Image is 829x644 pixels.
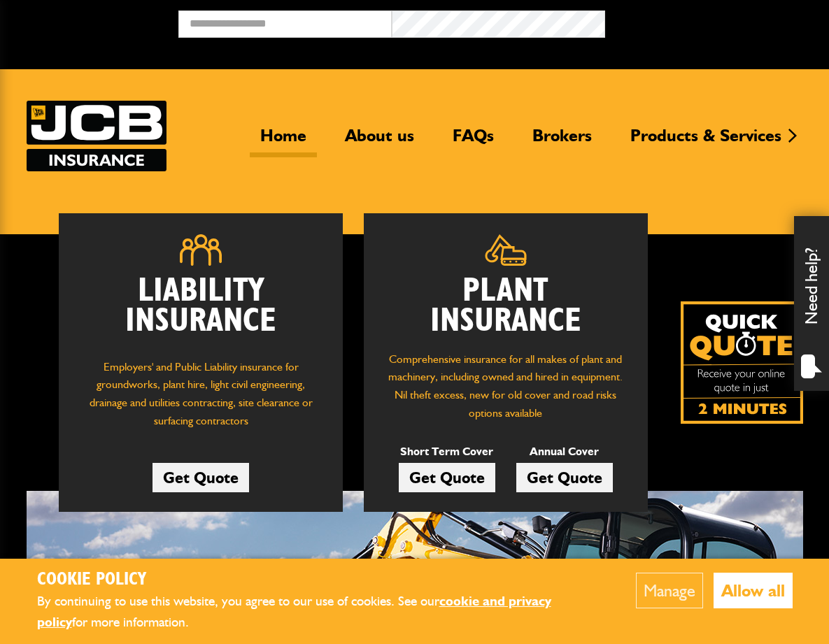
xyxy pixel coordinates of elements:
a: Products & Services [620,125,792,157]
button: Manage [636,573,703,608]
p: Employers' and Public Liability insurance for groundworks, plant hire, light civil engineering, d... [80,358,322,437]
a: JCB Insurance Services [27,101,166,171]
a: Brokers [522,125,602,157]
p: Comprehensive insurance for all makes of plant and machinery, including owned and hired in equipm... [385,350,627,422]
div: Need help? [794,216,829,391]
img: JCB Insurance Services logo [27,101,166,171]
p: By continuing to use this website, you agree to our use of cookies. See our for more information. [37,591,593,634]
a: Get Quote [516,463,613,492]
a: Get your insurance quote isn just 2-minutes [681,301,803,424]
p: Short Term Cover [399,443,495,461]
img: Quick Quote [681,301,803,424]
h2: Plant Insurance [385,276,627,336]
a: Get Quote [153,463,249,492]
a: About us [334,125,425,157]
button: Broker Login [605,10,819,32]
a: Get Quote [399,463,495,492]
h2: Cookie Policy [37,569,593,591]
a: FAQs [442,125,504,157]
button: Allow all [714,573,793,608]
a: cookie and privacy policy [37,593,551,631]
a: Home [250,125,317,157]
p: Annual Cover [516,443,613,461]
h2: Liability Insurance [80,276,322,344]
